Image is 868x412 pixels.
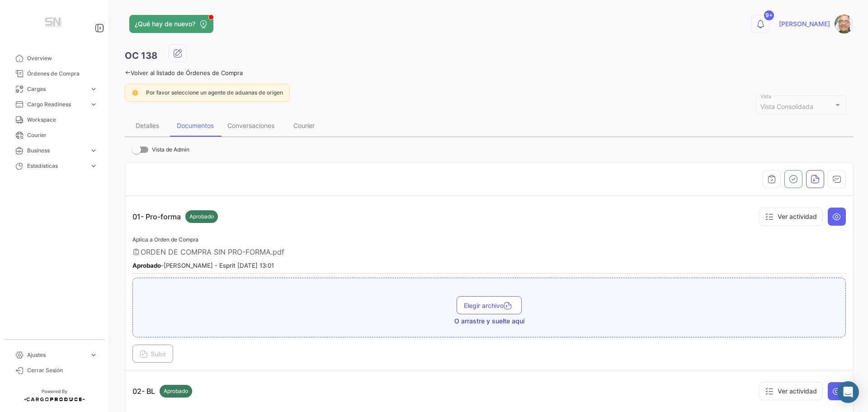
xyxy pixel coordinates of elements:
p: 02- BL [132,385,192,398]
span: Aprobado [164,387,188,395]
div: Documentos [177,122,214,129]
div: Abrir Intercom Messenger [837,381,859,403]
span: Workspace [27,116,98,124]
button: Elegir archivo [457,296,522,314]
img: Manufactura+Logo.png [32,11,77,36]
span: ¿Qué hay de nuevo? [135,19,195,28]
span: Aplica a Orden de Compra [132,236,198,243]
p: 01- Pro-forma [132,210,218,223]
img: Captura.PNG [835,14,854,33]
div: Courier [293,122,315,129]
span: Órdenes de Compra [27,70,98,78]
a: Volver al listado de Órdenes de Compra [125,69,243,76]
a: Órdenes de Compra [7,66,101,81]
button: ¿Qué hay de nuevo? [129,15,213,33]
h3: OC 138 [125,49,157,62]
button: Subir [132,345,173,363]
span: [PERSON_NAME] [779,19,830,28]
span: Por favor seleccione un agente de aduanas de origen [146,89,283,96]
span: Overview [27,54,98,62]
button: Ver actividad [759,208,823,226]
span: ORDEN DE COMPRA SIN PRO-FORMA.pdf [141,247,284,256]
span: Cargo Readiness [27,100,86,109]
span: Vista de Admin [152,144,189,155]
span: Estadísticas [27,162,86,170]
span: Cerrar Sesión [27,366,98,374]
span: Courier [27,131,98,139]
a: Workspace [7,112,101,128]
span: expand_more [90,351,98,359]
span: expand_more [90,85,98,93]
a: Overview [7,51,101,66]
div: Conversaciones [227,122,274,129]
span: Subir [140,350,166,358]
b: Aprobado [132,262,161,269]
span: Elegir archivo [464,302,514,309]
span: expand_more [90,100,98,109]
span: expand_more [90,162,98,170]
span: Cargas [27,85,86,93]
mat-select-trigger: Vista Consolidada [760,103,813,110]
div: Detalles [136,122,159,129]
span: Aprobado [189,213,214,221]
span: Business [27,147,86,155]
small: - [PERSON_NAME] - Esprit [DATE] 13:01 [132,262,274,269]
a: Courier [7,128,101,143]
span: Ajustes [27,351,86,359]
span: O arrastre y suelte aquí [454,317,524,326]
span: expand_more [90,147,98,155]
button: Ver actividad [759,382,823,400]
